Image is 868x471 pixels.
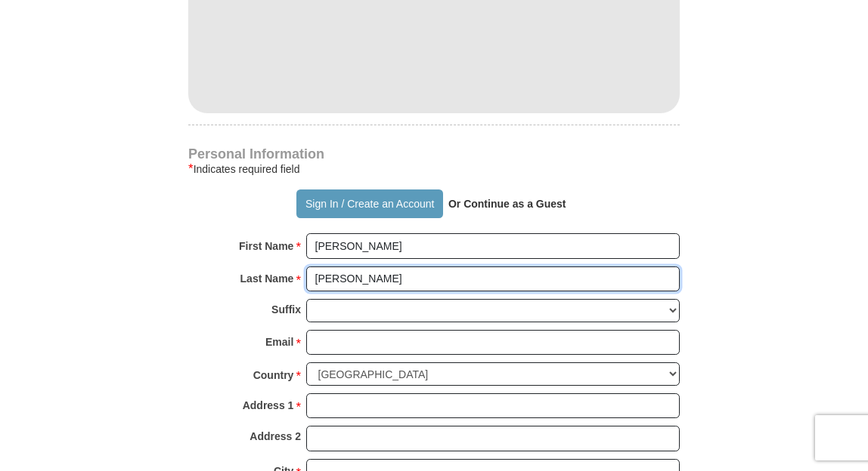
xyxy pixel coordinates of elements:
strong: First Name [239,235,293,257]
strong: Country [253,365,294,386]
strong: Or Continue as a Guest [448,198,566,210]
strong: Address 1 [243,395,294,416]
strong: Address 2 [250,426,301,447]
button: Sign In / Create an Account [296,189,442,218]
h4: Personal Information [188,148,680,160]
strong: Email [265,331,293,352]
strong: Suffix [271,299,301,320]
strong: Last Name [240,268,294,289]
div: Indicates required field [188,160,680,178]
